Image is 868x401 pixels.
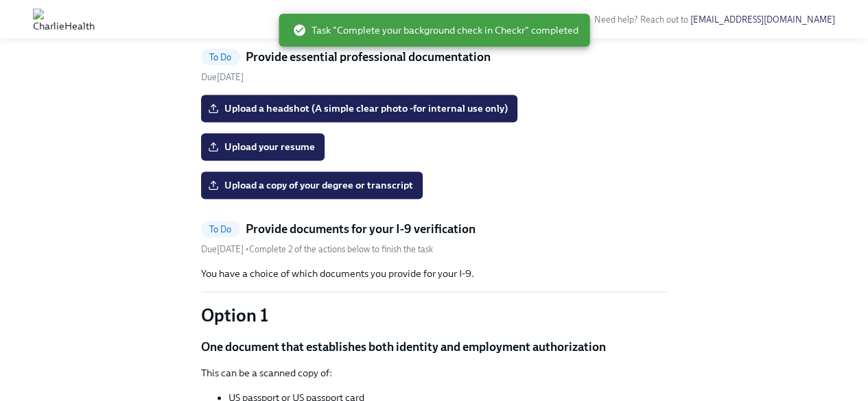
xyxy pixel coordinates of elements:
span: Upload your resume [211,140,315,154]
p: One document that establishes both identity and employment authorization [201,339,668,355]
span: Task "Complete your background check in Checkr" completed [292,23,578,37]
h5: Provide essential professional documentation [246,49,491,65]
span: To Do [201,52,240,62]
span: Need help? Reach out to [594,14,835,25]
a: [EMAIL_ADDRESS][DOMAIN_NAME] [690,14,835,25]
label: Upload your resume [201,133,325,160]
span: Upload a headshot (A simple clear photo -for internal use only) [211,101,508,115]
h5: Provide documents for your I-9 verification [246,221,476,237]
span: Friday, September 5th 2025, 10:00 am [201,72,244,82]
span: To Do [201,224,240,234]
span: Upload a copy of your degree or transcript [211,178,413,192]
a: To DoProvide documents for your I-9 verificationDue[DATE] •Complete 2 of the actions below to fin... [201,221,668,256]
a: To DoProvide essential professional documentationDue[DATE] [201,49,668,84]
p: Option 1 [201,303,668,328]
p: This can be a scanned copy of: [201,366,668,380]
label: Upload a headshot (A simple clear photo -for internal use only) [201,95,517,122]
div: • Complete 2 of the actions below to finish the task [201,243,433,256]
span: Friday, September 5th 2025, 10:00 am [201,244,246,254]
label: Upload a copy of your degree or transcript [201,171,423,199]
img: CharlieHealth [33,8,95,30]
p: You have a choice of which documents you provide for your I-9. [201,267,668,280]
